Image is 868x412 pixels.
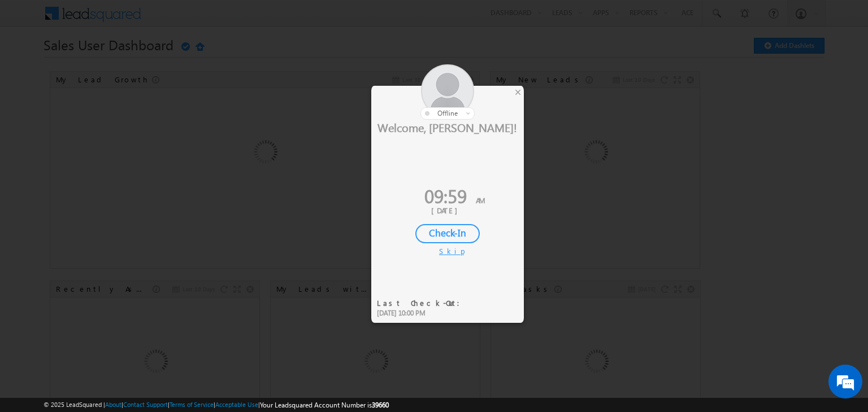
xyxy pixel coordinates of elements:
[105,401,121,408] a: About
[377,298,467,308] div: Last Check-Out:
[512,86,524,98] div: ×
[372,401,389,409] span: 39660
[44,400,389,410] span: © 2025 LeadSquared | | | | |
[437,109,458,117] span: offline
[170,401,214,408] a: Terms of Service
[215,401,258,408] a: Acceptable Use
[424,183,467,208] span: 09:59
[123,401,168,408] a: Contact Support
[476,195,485,205] span: AM
[371,120,524,134] div: Welcome, [PERSON_NAME]!
[439,246,456,256] div: Skip
[377,308,467,318] div: [DATE] 10:00 PM
[415,224,480,243] div: Check-In
[260,401,389,409] span: Your Leadsquared Account Number is
[380,205,515,216] div: [DATE]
